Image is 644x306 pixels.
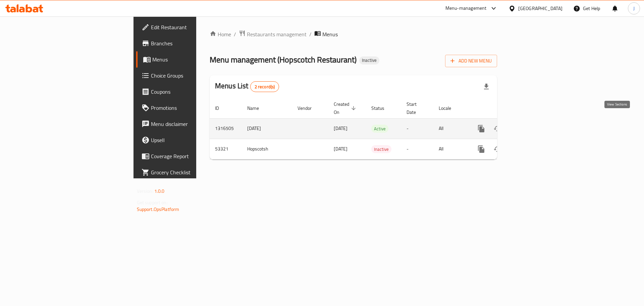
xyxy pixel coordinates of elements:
[151,23,236,31] span: Edit Restaurant
[298,104,320,112] span: Vendor
[215,104,228,112] span: ID
[152,55,236,63] span: Menus
[439,104,460,112] span: Locale
[136,35,241,51] a: Branches
[210,30,497,39] nav: breadcrumb
[154,187,165,195] span: 1.0.0
[371,125,388,133] span: Active
[151,39,236,47] span: Branches
[136,116,241,132] a: Menu disclaimer
[468,98,543,119] th: Actions
[136,164,241,180] a: Grocery Checklist
[489,121,505,137] button: Change Status
[136,19,241,35] a: Edit Restaurant
[242,118,292,139] td: [DATE]
[334,124,347,133] span: [DATE]
[239,30,307,39] a: Restaurants management
[151,152,236,160] span: Coverage Report
[322,30,338,38] span: Menus
[371,145,391,153] div: Inactive
[478,79,494,95] div: Export file
[136,51,241,68] a: Menus
[489,141,505,157] button: Change Status
[251,84,279,90] span: 2 record(s)
[137,187,153,195] span: Version:
[151,88,236,96] span: Coupons
[136,84,241,100] a: Coupons
[137,205,179,214] a: Support.OpsPlatform
[151,120,236,128] span: Menu disclaimer
[359,57,379,63] span: Inactive
[136,100,241,116] a: Promotions
[359,56,379,64] div: Inactive
[371,104,393,112] span: Status
[433,118,468,139] td: All
[210,52,357,67] span: Menu management ( Hopscotch Restaurant )
[371,125,388,133] div: Active
[247,104,268,112] span: Name
[433,139,468,159] td: All
[518,5,562,12] div: [GEOGRAPHIC_DATA]
[210,98,543,160] table: enhanced table
[250,81,279,92] div: Total records count
[137,198,168,207] span: Get support on:
[450,57,492,65] span: Add New Menu
[401,118,433,139] td: -
[371,145,391,153] span: Inactive
[473,141,489,157] button: more
[407,100,425,116] span: Start Date
[151,104,236,112] span: Promotions
[151,72,236,80] span: Choice Groups
[136,148,241,164] a: Coverage Report
[242,139,292,159] td: Hopscotsh
[151,136,236,144] span: Upsell
[334,100,358,116] span: Created On
[445,55,497,67] button: Add New Menu
[215,81,279,92] h2: Menus List
[401,139,433,159] td: -
[633,5,635,12] span: J
[334,144,347,153] span: [DATE]
[473,121,489,137] button: more
[445,4,487,12] div: Menu-management
[151,168,236,176] span: Grocery Checklist
[136,68,241,84] a: Choice Groups
[136,132,241,148] a: Upsell
[309,30,312,38] li: /
[247,30,307,38] span: Restaurants management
